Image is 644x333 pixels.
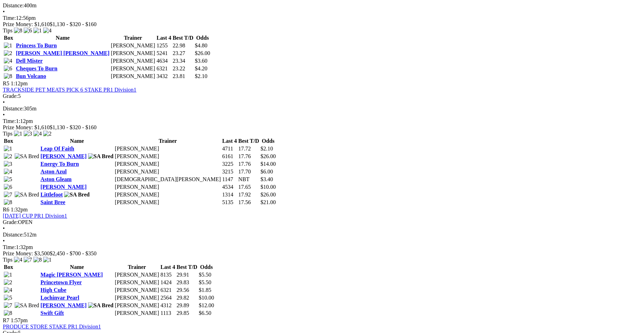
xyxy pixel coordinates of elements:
td: [PERSON_NAME] [115,145,221,152]
td: 3215 [222,168,237,175]
img: 4 [4,58,12,64]
img: 6 [4,184,12,190]
img: 1 [4,146,12,152]
td: 1424 [160,279,175,286]
td: 29.56 [176,287,198,294]
td: 4711 [222,145,237,152]
span: $3.60 [195,58,207,64]
span: $5.50 [199,279,211,285]
span: 1:12pm [11,80,28,86]
img: 8 [4,310,12,316]
td: 29.83 [176,279,198,286]
span: Time: [3,15,16,21]
span: R6 [3,207,9,212]
span: Distance: [3,2,24,8]
td: [PERSON_NAME] [111,57,156,64]
td: [PERSON_NAME] [115,310,159,317]
span: $14.00 [260,161,276,167]
div: 12:56pm [3,15,641,21]
img: 7 [4,192,12,198]
span: Tips [3,257,13,263]
span: $1,130 - $320 - $160 [50,21,97,27]
a: [PERSON_NAME] [40,153,86,159]
td: 29.82 [176,294,198,301]
td: 17.65 [238,184,260,191]
th: Best T/D [176,264,198,271]
a: [DATE] CUP PR1 Division1 [3,213,67,219]
div: 1:32pm [3,244,641,250]
td: 5241 [156,50,172,57]
img: SA Bred [64,192,89,198]
span: 1:32pm [11,207,28,212]
span: $12.00 [199,302,214,308]
td: 5135 [222,199,237,206]
a: Aston Gleam [40,176,71,182]
img: 5 [4,176,12,183]
span: • [3,99,5,105]
td: 29.89 [176,302,198,309]
a: PRODUCE STORE STAKE PR1 Division1 [3,324,101,330]
a: Swift Gift [40,310,64,316]
th: Odds [198,264,214,271]
td: [PERSON_NAME] [111,65,156,72]
span: Box [4,138,13,144]
span: $1.85 [199,287,211,293]
td: 1113 [160,310,175,317]
td: [PERSON_NAME] [115,161,221,168]
td: [PERSON_NAME] [115,302,159,309]
td: [PERSON_NAME] [115,184,221,191]
th: Odds [260,138,276,145]
img: SA Bred [88,153,113,160]
span: $1,130 - $320 - $160 [50,124,97,130]
img: 1 [14,131,22,137]
span: $26.00 [260,192,276,198]
td: [PERSON_NAME] [115,153,221,160]
td: [PERSON_NAME] [115,168,221,175]
span: $5.50 [199,272,211,278]
a: TRACKSIDE PET MEATS PICK 6 STAKE PR1 Division1 [3,87,136,93]
th: Trainer [115,138,221,145]
img: 2 [4,279,12,286]
span: $21.00 [260,199,276,205]
span: $4.20 [195,65,207,71]
img: 1 [43,257,52,263]
td: [PERSON_NAME] [115,191,221,198]
img: 2 [4,153,12,160]
div: Prize Money: $1,610 [3,124,641,131]
td: 23.27 [172,50,194,57]
span: Box [4,264,13,270]
td: [PERSON_NAME] [115,294,159,301]
img: 2 [4,50,12,56]
td: 8135 [160,271,175,278]
span: Grade: [3,93,18,99]
td: 3432 [156,73,172,80]
div: Prize Money: $1,610 [3,21,641,28]
img: 4 [4,169,12,175]
th: Last 4 [222,138,237,145]
td: 4312 [160,302,175,309]
span: $10.00 [199,295,214,301]
span: Box [4,35,13,41]
td: 4534 [222,184,237,191]
img: 6 [4,65,12,72]
a: Bun Volcano [16,73,46,79]
span: • [3,112,5,118]
span: $2.10 [195,73,207,79]
td: [PERSON_NAME] [115,199,221,206]
img: 3 [4,161,12,167]
img: 4 [4,287,12,293]
a: Cheques To Burn [16,65,57,71]
span: Distance: [3,106,24,111]
span: • [3,9,5,15]
img: 4 [14,257,22,263]
span: Time: [3,118,16,124]
a: [PERSON_NAME] [PERSON_NAME] [16,50,110,56]
span: R7 [3,317,9,323]
span: • [3,225,5,231]
div: 5 [3,93,641,99]
div: 305m [3,106,641,112]
td: 17.76 [238,153,260,160]
td: [DEMOGRAPHIC_DATA][PERSON_NAME] [115,176,221,183]
a: Lochinvar Pearl [40,295,79,301]
img: 4 [33,131,42,137]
